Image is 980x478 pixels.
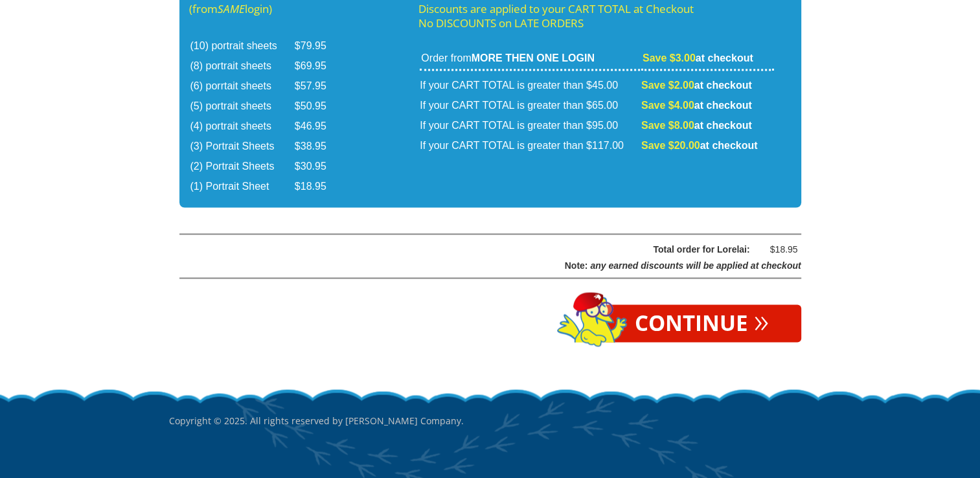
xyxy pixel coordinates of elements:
td: (4) portrait sheets [190,117,293,136]
div: $18.95 [759,241,798,257]
td: $30.95 [295,157,343,176]
div: Total order for Lorelai: [212,241,750,257]
td: $18.95 [295,177,343,196]
span: Save $8.00 [641,120,694,131]
td: (1) Portrait Sheet [190,177,293,196]
strong: at checkout [641,120,752,131]
td: $57.95 [295,77,343,96]
span: any earned discounts will be applied at checkout [590,260,801,270]
strong: at checkout [643,52,753,63]
td: If your CART TOTAL is greater than $117.00 [420,137,640,155]
p: (from login) [189,2,344,16]
span: Save $20.00 [641,140,700,151]
strong: MORE THEN ONE LOGIN [472,52,595,63]
td: (5) portrait sheets [190,97,293,116]
span: Save $3.00 [643,52,696,63]
td: If your CART TOTAL is greater than $95.00 [420,117,640,135]
td: (8) portrait sheets [190,57,293,76]
span: Note: [565,260,588,270]
td: (2) Portrait Sheets [190,157,293,176]
td: $46.95 [295,117,343,136]
strong: at checkout [641,80,752,91]
td: If your CART TOTAL is greater than $45.00 [420,72,640,95]
strong: at checkout [641,100,752,111]
em: SAME [218,1,245,16]
a: Continue» [602,304,801,342]
td: $79.95 [295,37,343,56]
td: $38.95 [295,137,343,156]
span: » [754,312,769,326]
p: Copyright © 2025. All rights reserved by [PERSON_NAME] Company. [169,387,812,453]
td: $50.95 [295,97,343,116]
span: Save $2.00 [641,80,694,91]
td: (3) Portrait Sheets [190,137,293,156]
td: (10) portrait sheets [190,37,293,56]
p: Discounts are applied to your CART TOTAL at Checkout No DISCOUNTS on LATE ORDERS [418,2,775,30]
td: Order from [420,51,640,71]
td: (6) porrtait sheets [190,77,293,96]
strong: at checkout [641,140,758,151]
td: $69.95 [295,57,343,76]
span: Save $4.00 [641,100,694,111]
td: If your CART TOTAL is greater than $65.00 [420,97,640,115]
